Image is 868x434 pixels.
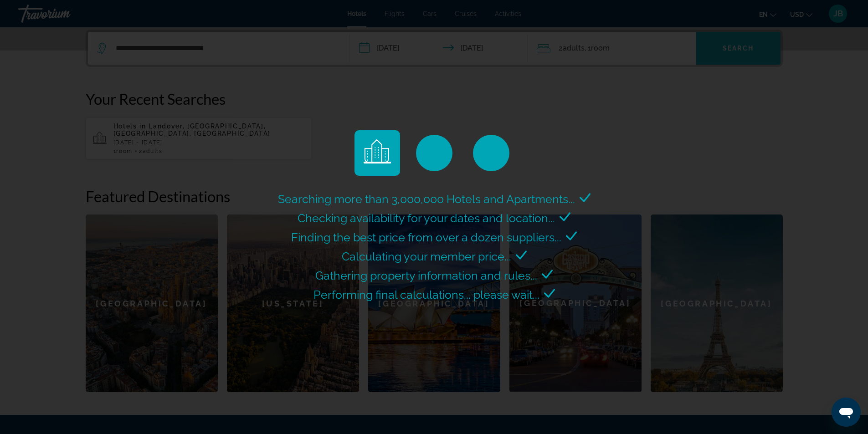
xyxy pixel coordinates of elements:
[342,250,511,263] span: Calculating your member price...
[832,398,861,427] iframe: Button to launch messaging window
[313,288,539,301] span: Performing final calculations... please wait...
[278,192,575,206] span: Searching more than 3,000,000 Hotels and Apartments...
[315,269,537,282] span: Gathering property information and rules...
[298,211,555,225] span: Checking availability for your dates and location...
[291,230,561,244] span: Finding the best price from over a dozen suppliers...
